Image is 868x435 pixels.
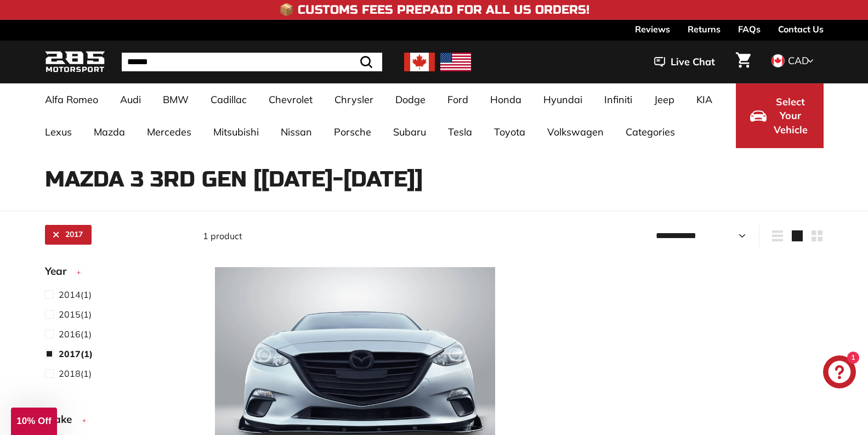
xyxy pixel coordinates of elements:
a: Honda [479,83,532,116]
a: Cart [729,43,757,81]
span: 2015 [59,309,81,320]
h4: 📦 Customs Fees Prepaid for All US Orders! [279,3,589,16]
span: 2017 [59,348,81,359]
a: Volkswagen [536,116,615,148]
a: Subaru [382,116,437,148]
a: Mercedes [136,116,202,148]
span: Live Chat [671,55,715,69]
a: 2017 [45,225,92,245]
span: (1) [59,308,92,321]
a: BMW [152,83,200,116]
a: Infiniti [593,83,643,116]
button: Live Chat [640,48,729,76]
a: Hyundai [532,83,593,116]
span: CAD [788,54,809,67]
a: Nissan [270,116,323,148]
a: FAQs [738,20,761,38]
a: Cadillac [200,83,258,116]
a: Porsche [323,116,382,148]
h1: Mazda 3 3rd Gen [[DATE]-[DATE]] [45,167,824,191]
span: (1) [59,347,93,360]
span: Make [45,411,80,427]
a: Dodge [384,83,436,116]
span: (1) [59,367,92,380]
a: Contact Us [778,20,824,38]
span: Year [45,263,75,279]
span: 2014 [59,289,81,300]
span: 2016 [59,329,81,340]
img: Logo_285_Motorsport_areodynamics_components [45,49,105,75]
a: Tesla [437,116,483,148]
a: Returns [688,20,721,38]
a: Toyota [483,116,536,148]
a: KIA [685,83,723,116]
span: 10% Off [16,416,51,426]
a: Ford [436,83,479,116]
a: Alfa Romeo [34,83,109,116]
button: Year [45,260,185,287]
div: 1 product [203,229,513,242]
a: Audi [109,83,152,116]
input: Search [122,53,382,71]
span: (1) [59,327,92,341]
a: Reviews [635,20,670,38]
span: 2018 [59,368,81,379]
a: Mazda [83,116,136,148]
a: Chevrolet [258,83,324,116]
inbox-online-store-chat: Shopify online store chat [820,355,859,391]
span: Select Your Vehicle [772,95,809,137]
div: 10% Off [11,408,57,435]
a: Mitsubishi [202,116,270,148]
a: Categories [615,116,686,148]
a: Jeep [643,83,685,116]
span: (1) [59,288,92,301]
button: Select Your Vehicle [736,83,824,148]
a: Chrysler [324,83,384,116]
a: Lexus [34,116,83,148]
